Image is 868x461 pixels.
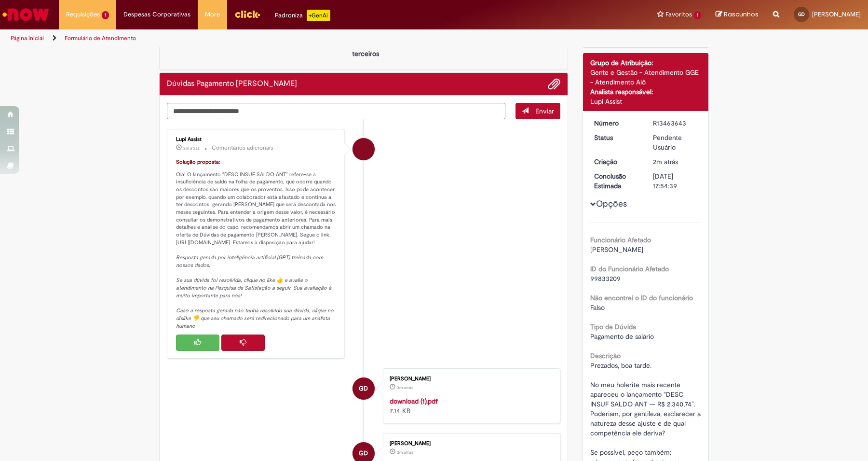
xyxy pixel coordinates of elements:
div: Padroniza [275,10,330,21]
span: GD [798,11,805,17]
div: 7.14 KB [390,396,550,416]
time: 29/08/2025 15:54:43 [183,145,200,151]
p: Olá! O lançamento "DESC INSUF SALDO ANT" refere-se à insuficiência de saldo na folha de pagamento... [176,158,337,330]
span: Favoritos [665,10,692,19]
small: Comentários adicionais [212,144,273,152]
dt: Conclusão Estimada [587,171,646,191]
span: 99833209 [590,274,621,283]
dt: Status [587,133,646,142]
div: [DATE] 17:54:39 [653,171,698,191]
em: Resposta gerada por inteligência artificial (GPT) treinada com nossos dados. Se sua dúvida foi re... [176,254,335,329]
b: Funcionário Afetado [590,236,651,244]
span: Pagamento de salário [590,332,654,341]
b: Descrição [590,351,621,360]
a: Página inicial [11,34,44,42]
textarea: Digite sua mensagem aqui... [167,103,505,119]
div: [PERSON_NAME] [390,441,550,447]
b: Tipo de Dúvida [590,322,636,331]
font: Solução proposta: [176,158,220,166]
h2: Dúvidas Pagamento de Salário Histórico de tíquete [167,80,297,88]
a: Formulário de Atendimento [65,34,136,42]
span: Falso [590,303,605,312]
div: Analista responsável: [590,87,702,97]
button: Adicionar anexos [548,78,560,90]
div: Lupi Assist [176,137,337,142]
b: Não encontrei o ID do funcionário [590,293,693,302]
dt: Criação [587,157,646,167]
span: [PERSON_NAME] [812,10,861,18]
span: Requisições [66,10,100,19]
div: Lupi Assist [590,97,702,106]
img: click_logo_yellow_360x200.png [234,7,260,21]
div: 29/08/2025 16:54:36 [653,157,698,167]
span: 3m atrás [397,449,413,455]
p: +GenAi [307,10,330,21]
div: [PERSON_NAME] [390,376,550,382]
img: ServiceNow [1,5,51,24]
span: GD [359,377,368,400]
div: Grupo de Atribuição: [590,58,702,68]
span: [PERSON_NAME] [590,245,643,254]
a: Rascunhos [716,10,759,19]
span: Despesas Corporativas [123,10,190,19]
time: 29/08/2025 15:53:29 [397,449,413,455]
span: 1 [102,11,109,19]
span: 2m atrás [653,157,678,166]
span: Enviar [535,107,554,115]
a: download (1).pdf [390,397,438,405]
div: Lupi Assist [353,138,375,160]
span: 3m atrás [397,385,413,391]
div: Pendente Usuário [653,133,698,152]
span: 2m atrás [183,145,200,151]
time: 29/08/2025 15:53:29 [397,385,413,391]
p: Pendente de terceiros [342,39,389,58]
span: 1 [694,11,701,19]
button: Enviar [515,103,560,119]
dt: Número [587,118,646,128]
b: ID do Funcionário Afetado [590,265,669,273]
div: Guilherme Vinicius Sennes Domingues [353,377,375,400]
span: More [205,10,220,19]
div: Gente e Gestão - Atendimento GGE - Atendimento Alô [590,68,702,87]
span: Rascunhos [724,10,759,19]
ul: Trilhas de página [7,29,571,47]
div: R13463643 [653,118,698,128]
